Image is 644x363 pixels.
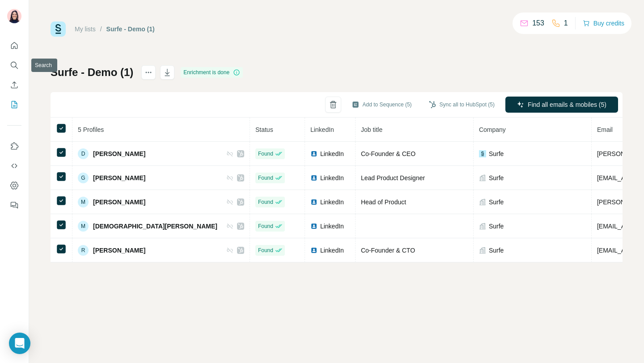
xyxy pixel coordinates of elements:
button: Feedback [7,197,21,213]
span: Surfe [489,173,504,182]
button: Dashboard [7,177,21,194]
span: LinkedIn [320,149,344,158]
img: LinkedIn logo [310,223,318,230]
h1: Surfe - Demo (1) [51,65,133,80]
button: Use Surfe API [7,158,21,174]
button: Enrich CSV [7,77,21,93]
span: [PERSON_NAME] [93,173,145,182]
p: 1 [564,18,568,29]
img: company-logo [479,150,486,157]
span: Find all emails & mobiles (5) [528,100,606,109]
button: Search [7,57,21,73]
span: [PERSON_NAME] [93,149,145,158]
img: LinkedIn logo [310,150,318,157]
span: 5 Profiles [78,126,104,133]
span: Email [597,126,613,133]
p: 153 [532,18,544,29]
span: Company [479,126,506,133]
div: G [78,173,89,183]
div: R [78,245,89,256]
span: Surfe [489,198,504,207]
span: Surfe [489,149,504,158]
a: My lists [75,25,96,33]
span: [PERSON_NAME] [93,246,145,255]
img: Avatar [7,9,21,23]
button: Add to Sequence (5) [346,98,418,111]
img: Surfe Logo [51,21,66,37]
span: LinkedIn [310,126,334,133]
button: Use Surfe on LinkedIn [7,138,21,154]
div: M [78,197,89,207]
span: LinkedIn [320,198,344,207]
span: Found [258,174,273,182]
img: LinkedIn logo [310,198,318,206]
button: Buy credits [583,17,624,30]
span: Head of Product [361,198,406,206]
span: [DEMOGRAPHIC_DATA][PERSON_NAME] [93,222,217,231]
span: Found [258,246,273,254]
button: Sync all to HubSpot (5) [423,98,501,111]
button: Quick start [7,38,21,54]
span: Found [258,222,273,230]
div: M [78,221,89,232]
button: My lists [7,97,21,113]
span: Co-Founder & CEO [361,150,415,157]
li: / [100,25,102,34]
span: LinkedIn [320,173,344,182]
span: Lead Product Designer [361,174,425,181]
span: LinkedIn [320,222,344,231]
span: Surfe [489,222,504,231]
div: Open Intercom Messenger [9,333,30,354]
img: LinkedIn logo [310,247,318,254]
img: LinkedIn logo [310,174,318,181]
div: Enrichment is done [181,67,243,78]
button: actions [141,65,156,80]
span: Co-Founder & CTO [361,247,415,254]
span: Surfe [489,246,504,255]
span: LinkedIn [320,246,344,255]
span: Job title [361,126,382,133]
span: Found [258,150,273,158]
button: Find all emails & mobiles (5) [505,97,618,113]
div: Surfe - Demo (1) [106,25,155,34]
span: Found [258,198,273,206]
span: [PERSON_NAME] [93,198,145,207]
span: Status [255,126,273,133]
div: D [78,148,89,159]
